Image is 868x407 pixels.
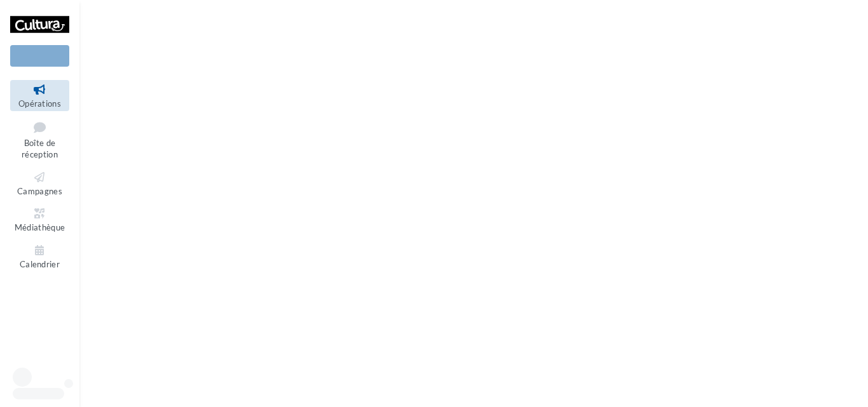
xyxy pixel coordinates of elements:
span: Médiathèque [15,222,65,232]
a: Médiathèque [10,204,69,235]
a: Calendrier [10,241,69,272]
div: Nouvelle campagne [10,45,69,67]
a: Opérations [10,80,69,111]
span: Campagnes [17,186,62,196]
a: Boîte de réception [10,116,69,163]
span: Calendrier [20,259,60,269]
a: Campagnes [10,168,69,199]
span: Boîte de réception [22,138,58,160]
span: Opérations [18,98,61,109]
